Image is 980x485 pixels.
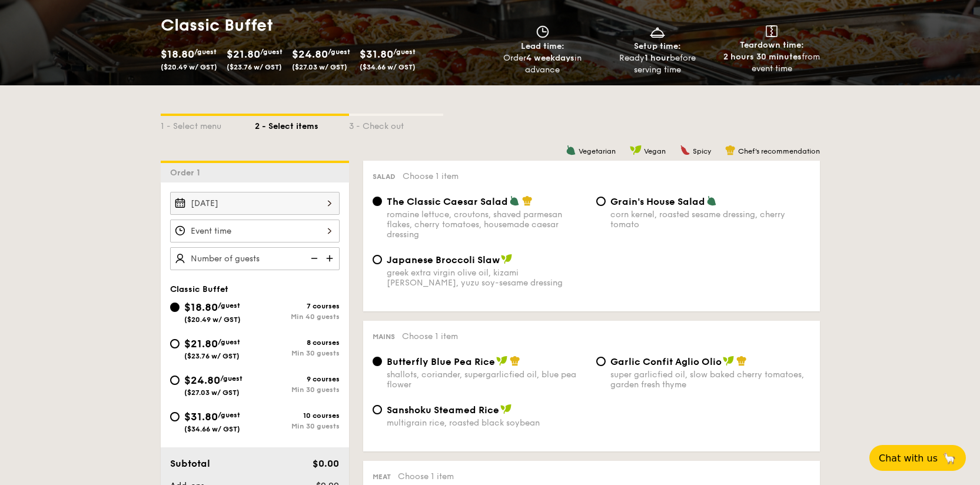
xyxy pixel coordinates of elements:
[680,145,690,155] img: icon-spicy.37a8142b.svg
[645,53,670,63] strong: 1 hour
[184,337,218,350] span: $21.80
[706,195,717,206] img: icon-vegetarian.fe4039eb.svg
[649,25,666,38] img: icon-dish.430c3a2e.svg
[170,220,340,242] input: Event time
[255,422,340,430] div: Min 30 guests
[634,41,681,51] span: Setup time:
[522,195,533,206] img: icon-chef-hat.a58ddaea.svg
[184,388,240,397] span: ($27.03 w/ GST)
[373,172,396,181] span: Salad
[255,338,340,347] div: 8 courses
[184,352,240,360] span: ($23.76 w/ GST)
[387,210,587,240] div: romaine lettuce, croutons, shaved parmesan flakes, cherry tomatoes, housemade caesar dressing
[373,357,382,366] input: Butterfly Blue Pea Riceshallots, coriander, supergarlicfied oil, blue pea flower
[725,145,736,155] img: icon-chef-hat.a58ddaea.svg
[161,48,194,61] span: $18.80
[322,247,340,270] img: icon-add.58712e84.svg
[328,48,350,56] span: /guest
[510,356,520,366] img: icon-chef-hat.a58ddaea.svg
[255,411,340,420] div: 10 courses
[373,255,382,264] input: Japanese Broccoli Slawgreek extra virgin olive oil, kizami [PERSON_NAME], yuzu soy-sesame dressing
[402,331,458,341] span: Choose 1 item
[349,116,443,132] div: 3 - Check out
[170,192,340,215] input: Event date
[387,404,499,416] span: Sanshoku Steamed Rice
[500,404,512,414] img: icon-vegan.f8ff3823.svg
[496,356,508,366] img: icon-vegan.f8ff3823.svg
[610,356,722,367] span: Garlic Confit Aglio Olio
[403,171,459,181] span: Choose 1 item
[184,410,218,423] span: $31.80
[490,52,596,76] div: Order in advance
[161,15,486,36] h1: Classic Buffet
[942,451,956,465] span: 🦙
[387,356,495,367] span: Butterfly Blue Pea Rice
[184,301,218,314] span: $18.80
[509,195,520,206] img: icon-vegetarian.fe4039eb.svg
[610,370,810,390] div: super garlicfied oil, slow baked cherry tomatoes, garden fresh thyme
[387,268,587,288] div: greek extra virgin olive oil, kizami [PERSON_NAME], yuzu soy-sesame dressing
[184,425,240,433] span: ($34.66 w/ GST)
[387,418,587,428] div: multigrain rice, roasted black soybean
[218,338,240,346] span: /guest
[161,116,255,132] div: 1 - Select menu
[766,25,778,37] img: icon-teardown.65201eee.svg
[184,374,220,387] span: $24.80
[521,41,564,51] span: Lead time:
[373,473,391,481] span: Meat
[255,313,340,321] div: Min 40 guests
[360,48,393,61] span: $31.80
[170,303,180,312] input: $18.80/guest($20.49 w/ GST)7 coursesMin 40 guests
[313,458,339,469] span: $0.00
[304,247,322,270] img: icon-reduce.1d2dbef1.svg
[740,40,804,50] span: Teardown time:
[723,52,802,62] strong: 2 hours 30 minutes
[387,254,500,265] span: Japanese Broccoli Slaw
[604,52,710,76] div: Ready before serving time
[255,116,349,132] div: 2 - Select items
[723,356,735,366] img: icon-vegan.f8ff3823.svg
[170,284,228,294] span: Classic Buffet
[255,386,340,394] div: Min 30 guests
[610,196,705,207] span: Grain's House Salad
[501,254,513,264] img: icon-vegan.f8ff3823.svg
[170,247,340,270] input: Number of guests
[579,147,616,155] span: Vegetarian
[869,445,966,471] button: Chat with us🦙
[630,145,642,155] img: icon-vegan.f8ff3823.svg
[184,315,241,324] span: ($20.49 w/ GST)
[393,48,416,56] span: /guest
[373,405,382,414] input: Sanshoku Steamed Ricemultigrain rice, roasted black soybean
[610,210,810,230] div: corn kernel, roasted sesame dressing, cherry tomato
[170,376,180,385] input: $24.80/guest($27.03 w/ GST)9 coursesMin 30 guests
[596,357,606,366] input: Garlic Confit Aglio Oliosuper garlicfied oil, slow baked cherry tomatoes, garden fresh thyme
[387,196,508,207] span: The Classic Caesar Salad
[373,197,382,206] input: The Classic Caesar Saladromaine lettuce, croutons, shaved parmesan flakes, cherry tomatoes, house...
[398,471,454,481] span: Choose 1 item
[170,458,210,469] span: Subtotal
[260,48,283,56] span: /guest
[227,48,260,61] span: $21.80
[170,339,180,348] input: $21.80/guest($23.76 w/ GST)8 coursesMin 30 guests
[170,168,205,178] span: Order 1
[194,48,217,56] span: /guest
[218,301,240,310] span: /guest
[373,333,395,341] span: Mains
[387,370,587,390] div: shallots, coriander, supergarlicfied oil, blue pea flower
[255,349,340,357] div: Min 30 guests
[879,453,938,464] span: Chat with us
[738,147,820,155] span: Chef's recommendation
[526,53,574,63] strong: 4 weekdays
[566,145,576,155] img: icon-vegetarian.fe4039eb.svg
[644,147,666,155] span: Vegan
[719,51,825,75] div: from event time
[534,25,552,38] img: icon-clock.2db775ea.svg
[292,63,347,71] span: ($27.03 w/ GST)
[255,375,340,383] div: 9 courses
[360,63,416,71] span: ($34.66 w/ GST)
[161,63,217,71] span: ($20.49 w/ GST)
[220,374,242,383] span: /guest
[292,48,328,61] span: $24.80
[693,147,711,155] span: Spicy
[255,302,340,310] div: 7 courses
